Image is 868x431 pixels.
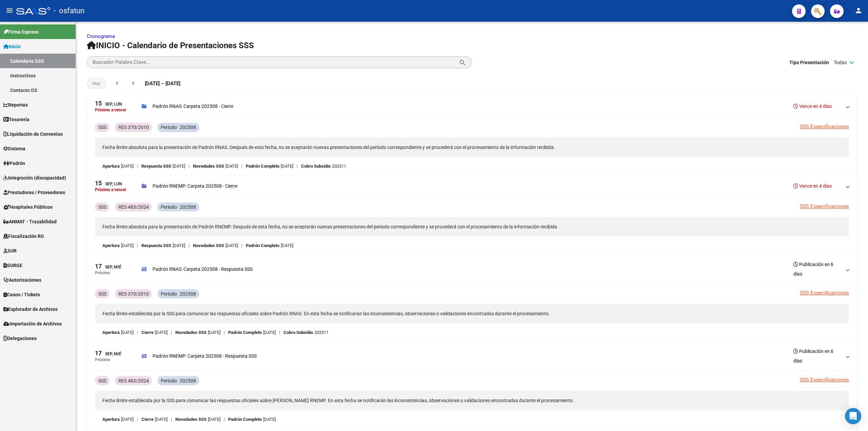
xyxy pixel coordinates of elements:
[189,163,190,170] span: |
[155,416,167,423] p: [DATE]
[87,117,857,175] div: 15Sep, LunPróximo a vencerPadrón RNAS: Carpeta 202508 - CierreVence en 4 días
[98,377,106,385] p: SSS
[95,187,126,192] p: Próximo a vencer
[95,391,849,410] p: Fecha límite establecida por la SSS para comunicar las respuestas oficiales sobre [PERSON_NAME] R...
[459,58,467,66] mat-icon: search
[189,242,190,249] span: |
[246,242,279,249] p: Padrón Completo
[180,203,196,211] p: 202508
[793,101,832,111] h3: Vence en 4 días
[173,242,185,249] p: [DATE]
[95,217,849,237] p: Fecha límite absoluta para la presentación de Padrón RNEMP. Después de esta fecha, no se aceptará...
[137,242,138,249] span: |
[121,329,134,336] p: [DATE]
[301,163,331,170] p: Cobro Subsidio
[3,116,29,123] span: Tesorería
[87,33,115,39] a: Cronograma
[3,276,41,284] span: Autorizaciones
[3,160,25,167] span: Padrón
[98,290,106,298] p: SSS
[161,377,177,385] p: Período
[141,416,154,423] p: Cierre
[118,124,149,131] p: RES 370/2010
[225,242,238,249] p: [DATE]
[297,163,298,170] span: |
[246,163,279,170] p: Padrón Completo
[3,43,21,50] span: Inicio
[225,163,238,170] p: [DATE]
[3,174,66,182] span: Integración (discapacidad)
[3,145,25,152] span: Sistema
[5,6,14,15] mat-icon: menu
[241,163,242,170] span: |
[3,218,57,225] span: ANMAT - Trazabilidad
[118,377,149,385] p: RES 483/2024
[130,80,137,87] mat-icon: chevron_right
[95,100,122,108] div: Sep, Lun
[95,304,849,323] p: Fecha límite establecida por la SSS para comunicar las respuestas oficiales sobre Padrón RNAS. En...
[208,416,220,423] p: [DATE]
[175,416,206,423] p: Novedades SSS
[137,329,138,336] span: |
[102,329,120,336] p: Apertura
[114,80,120,87] mat-icon: chevron_left
[793,181,832,191] h3: Vence en 4 días
[193,242,224,249] p: Novedades SSS
[3,203,53,211] span: Hospitales Públicos
[95,180,102,186] span: 15
[793,346,841,366] h3: Publicación en 6 días
[141,242,171,249] p: Respuesta SSS
[95,270,110,275] p: Próximo
[800,290,849,296] a: SSS Especificaciones
[3,335,37,342] span: Delegaciones
[314,329,329,336] p: 202511
[87,197,857,255] div: 15Sep, LunPróximo a vencerPadrón RNEMP: Carpeta 202508 - CierreVence en 4 días
[145,80,180,87] span: [DATE] – [DATE]
[3,247,17,255] span: SUR
[95,137,849,157] p: Fecha límite absoluta para la presentación de Padrón RNAS. Después de esta fecha, no se aceptarán...
[283,329,313,336] p: Cobro Subsidio
[3,130,63,138] span: Liquidación de Convenios
[153,265,253,273] p: Padrón RNAS: Carpeta 202508 - Respuesta SSS
[141,329,154,336] p: Cierre
[3,189,65,196] span: Prestadores / Proveedores
[173,163,185,170] p: [DATE]
[153,352,257,360] p: Padrón RNEMP: Carpeta 202508 - Respuesta SSS
[161,290,177,298] p: Período
[800,203,849,209] a: SSS Especificaciones
[3,232,44,240] span: Fiscalización RG
[87,284,857,342] div: 17Sep, MiéPróximoPadrón RNAS: Carpeta 202508 - Respuesta SSSPublicación en 6 días
[155,329,167,336] p: [DATE]
[789,59,829,66] span: Tipo Presentación
[95,100,102,107] span: 15
[95,108,126,112] p: Próximo a vencer
[98,203,106,211] p: SSS
[332,163,346,170] p: 202511
[95,357,110,362] p: Próximo
[87,41,254,50] span: INICIO - Calendario de Presentaciones SSS
[161,203,177,211] p: Período
[95,263,121,270] div: Sep, Mié
[87,175,857,197] mat-expansion-panel-header: 15Sep, LunPróximo a vencerPadrón RNEMP: Carpeta 202508 - CierreVence en 4 días
[141,163,171,170] p: Respuesta SSS
[95,263,102,269] span: 17
[102,242,120,249] p: Apertura
[180,290,196,298] p: 202508
[845,408,861,424] div: Open Intercom Messenger
[54,3,84,18] span: - osfatun
[153,102,233,110] p: Padrón RNAS: Carpeta 202508 - Cierre
[87,371,857,429] div: 17Sep, MiéPróximoPadrón RNEMP: Carpeta 202508 - Respuesta SSSPublicación en 6 días
[87,78,106,89] button: Hoy
[180,377,196,385] p: 202508
[793,260,841,279] h3: Publicación en 6 días
[95,180,122,187] div: Sep, Lun
[175,329,206,336] p: Novedades SSS
[3,101,28,109] span: Reportes
[95,350,102,356] span: 17
[834,59,847,66] span: Todas
[279,329,280,336] span: |
[121,163,134,170] p: [DATE]
[137,416,138,423] span: |
[800,124,849,130] a: SSS Especificaciones
[180,124,196,131] p: 202508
